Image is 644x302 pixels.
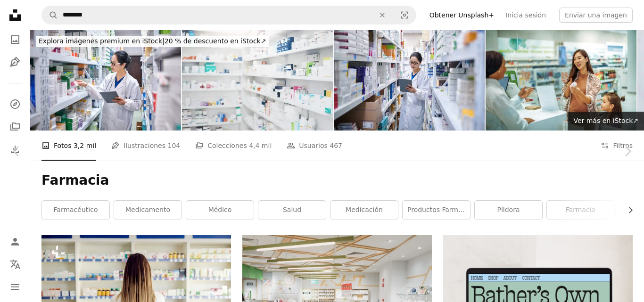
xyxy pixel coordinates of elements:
a: Ver más en iStock↗ [568,112,644,131]
button: Borrar [372,6,393,24]
span: Explora imágenes premium en iStock | [39,37,165,45]
button: desplazar lista a la derecha [622,201,633,220]
a: médico [186,201,254,220]
button: Buscar en Unsplash [42,6,58,24]
h1: Farmacia [41,172,633,189]
a: medicación [330,201,398,220]
img: Mujer embarazada comprando medicamentos con su hija en una farmacia [486,30,636,131]
button: Idioma [6,255,25,274]
a: píldora [475,201,542,220]
a: Productos farmacéuticos [403,201,470,220]
a: Salud [258,201,326,220]
a: Usuarios 467 [287,131,342,161]
span: Ver más en iStock ↗ [573,117,638,124]
span: 4,4 mil [249,140,272,151]
a: farmacéutico [42,201,109,220]
a: Ilustraciones [6,53,25,72]
a: Explora imágenes premium en iStock|20 % de descuento en iStock↗ [30,30,274,53]
img: Asia Female Pharmacist Using Digital Tablet while Taking Inventory [334,30,485,131]
div: 20 % de descuento en iStock ↗ [36,36,269,47]
img: Farmacéutica asiática que usa una tableta digital mientras hace un inventario [30,30,181,131]
a: Farmacia [547,201,614,220]
button: Enviar una imagen [559,8,633,23]
form: Encuentra imágenes en todo el sitio [41,6,416,24]
a: Explorar [6,95,25,114]
a: Fotos [6,30,25,49]
a: Siguiente [611,106,644,196]
span: 467 [330,140,342,151]
img: Farmacia, medicamentos y caja con tienda de atención médica, estante y píldoras de cuidado receta... [182,30,333,131]
button: Filtros [601,131,633,161]
a: Iniciar sesión / Registrarse [6,232,25,251]
a: Inicia sesión [500,8,552,23]
span: 104 [167,140,180,151]
a: Obtener Unsplash+ [424,8,500,23]
a: Ilustraciones 104 [111,131,180,161]
button: Búsqueda visual [393,6,416,24]
a: medicamento [114,201,182,220]
a: Colecciones 4,4 mil [195,131,272,161]
button: Menú [6,278,25,296]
